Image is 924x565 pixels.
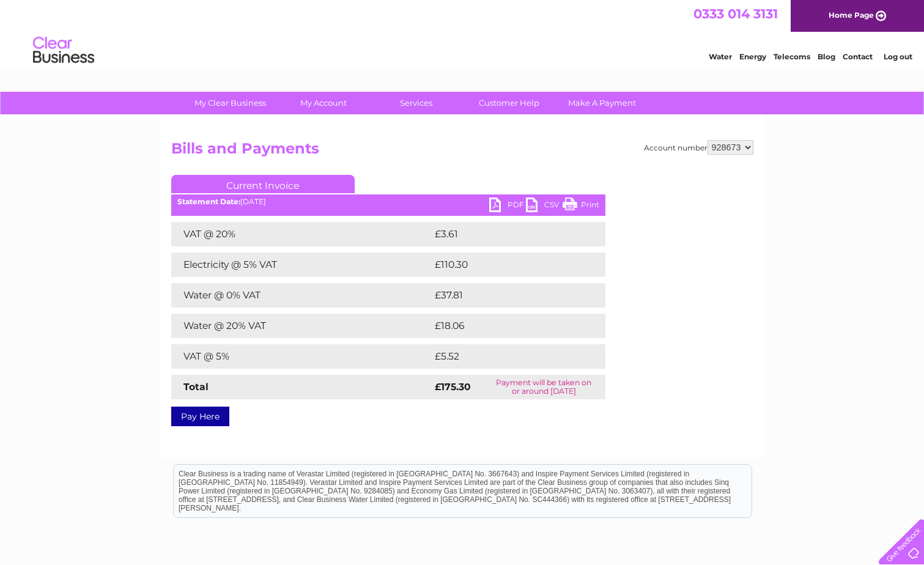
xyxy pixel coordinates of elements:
[171,175,355,193] a: Current Invoice
[171,314,432,338] td: Water @ 20% VAT
[171,198,605,206] div: [DATE]
[489,198,526,215] a: PDF
[171,253,432,277] td: Electricity @ 5% VAT
[273,92,374,114] a: My Account
[171,283,432,308] td: Water @ 0% VAT
[843,52,873,61] a: Contact
[432,283,579,308] td: £37.81
[432,222,575,246] td: £3.61
[180,92,281,114] a: My Clear Business
[563,198,599,215] a: Print
[884,52,912,61] a: Log out
[171,407,229,426] a: Pay Here
[366,92,467,114] a: Services
[174,7,752,59] div: Clear Business is a trading name of Verastar Limited (registered in [GEOGRAPHIC_DATA] No. 3667643...
[774,52,810,61] a: Telecoms
[432,253,582,277] td: £110.30
[459,92,560,114] a: Customer Help
[183,381,209,393] strong: Total
[644,140,753,155] div: Account number
[482,375,605,399] td: Payment will be taken on or around [DATE]
[32,32,95,69] img: logo.png
[171,222,432,246] td: VAT @ 20%
[693,6,778,21] a: 0333 014 3131
[177,197,240,206] b: Statement Date:
[432,344,577,369] td: £5.52
[435,381,471,393] strong: £175.30
[171,140,753,163] h2: Bills and Payments
[432,314,580,338] td: £18.06
[171,344,432,369] td: VAT @ 5%
[709,52,732,61] a: Water
[552,92,652,114] a: Make A Payment
[526,198,563,215] a: CSV
[818,52,835,61] a: Blog
[739,52,766,61] a: Energy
